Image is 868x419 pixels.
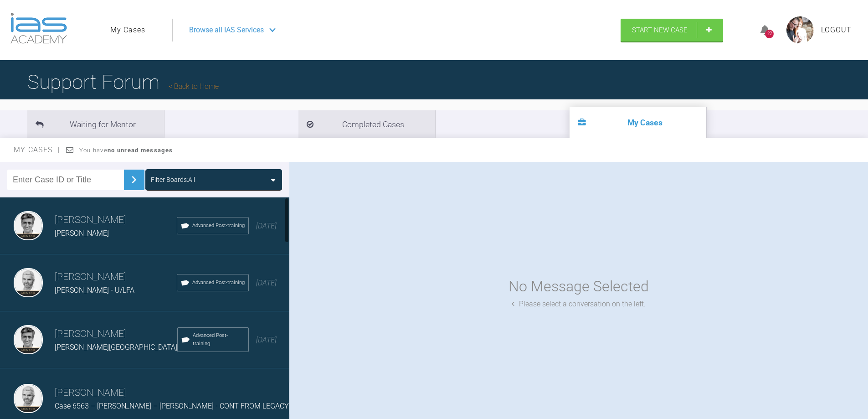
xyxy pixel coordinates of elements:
div: No Message Selected [508,275,649,298]
span: [PERSON_NAME] [55,229,109,238]
img: Asif Chatoo [14,211,43,240]
h3: [PERSON_NAME] [55,269,177,285]
div: 22 [765,30,774,38]
span: Browse all IAS Services [189,24,264,36]
img: Ross Hobson [14,384,43,413]
span: [DATE] [256,336,277,344]
img: Asif Chatoo [14,325,43,354]
span: Case 6563 – [PERSON_NAME] – [PERSON_NAME] - CONT FROM LEGACY [55,402,289,410]
span: You have [79,147,173,154]
li: My Cases [570,107,706,138]
img: profile.png [786,16,814,44]
span: [DATE] [256,279,277,287]
li: Completed Cases [298,110,435,138]
a: Back to Home [169,82,219,91]
span: My Cases [14,145,61,154]
span: Advanced Post-training [192,222,245,230]
h3: [PERSON_NAME] [55,326,177,342]
strong: no unread messages [108,147,173,154]
a: Start New Case [621,19,723,41]
img: logo-light.3e3ef733.png [10,13,67,44]
a: My Cases [110,24,145,36]
input: Enter Case ID or Title [7,170,124,190]
h3: [PERSON_NAME] [55,385,289,401]
li: Waiting for Mentor [27,110,164,138]
span: Advanced Post-training [193,331,245,348]
span: [PERSON_NAME][GEOGRAPHIC_DATA] [55,343,177,352]
h1: Support Forum [27,66,219,98]
div: Filter Boards: All [151,175,195,185]
h3: [PERSON_NAME] [55,212,177,228]
span: Advanced Post-training [192,279,245,287]
span: [DATE] [256,222,277,230]
img: Ross Hobson [14,268,43,297]
div: Please select a conversation on the left. [512,298,646,310]
a: Logout [821,24,852,36]
img: chevronRight.28bd32b0.svg [127,172,141,187]
span: [PERSON_NAME] - U/LFA [55,286,134,295]
span: Start New Case [632,26,688,34]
